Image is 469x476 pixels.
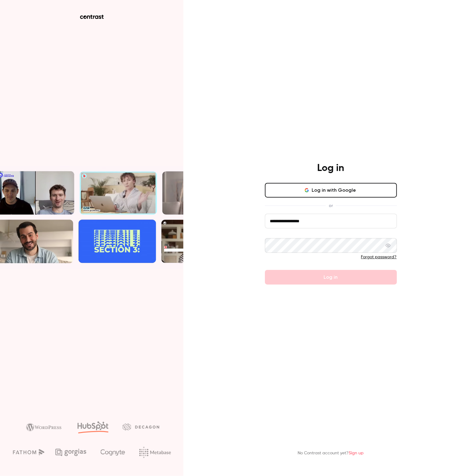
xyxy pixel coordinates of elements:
a: Sign up [349,451,364,455]
p: No Contrast account yet? [298,450,364,456]
img: decagon [123,423,159,430]
h4: Log in [317,162,344,174]
a: Forgot password? [361,255,397,259]
span: or [326,202,336,209]
button: Log in with Google [265,183,397,198]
